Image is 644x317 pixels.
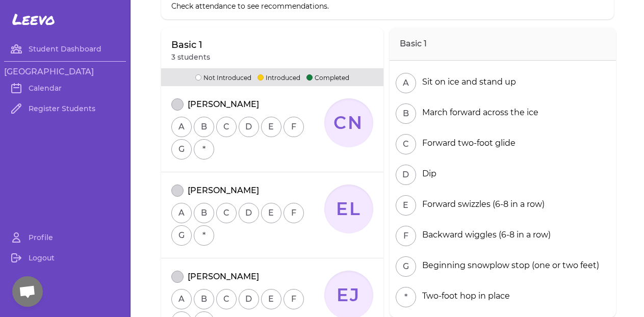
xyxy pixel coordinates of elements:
[216,203,237,223] button: C
[216,117,237,137] button: C
[195,72,251,82] p: Not Introduced
[396,134,416,154] button: C
[171,203,192,223] button: A
[284,203,304,223] button: F
[418,76,516,88] div: Sit on ice and stand up
[171,271,184,283] button: attendance
[396,256,416,277] button: G
[4,78,126,98] a: Calendar
[171,117,192,137] button: A
[239,117,259,137] button: D
[418,107,538,119] div: March forward across the ice
[396,103,416,124] button: B
[257,72,300,82] p: Introduced
[418,259,599,272] div: Beginning snowplow stop (one or two feet)
[261,203,281,223] button: E
[188,98,259,111] p: [PERSON_NAME]
[171,139,192,160] button: G
[171,184,184,197] button: attendance
[4,227,126,248] a: Profile
[306,72,349,82] p: Completed
[333,112,364,134] text: CN
[4,39,126,59] a: Student Dashboard
[396,73,416,93] button: A
[418,290,510,302] div: Two-foot hop in place
[396,195,416,216] button: E
[4,98,126,119] a: Register Students
[4,248,126,268] a: Logout
[396,226,416,246] button: F
[390,28,616,61] h2: Basic 1
[12,10,55,29] span: Leevo
[194,289,214,309] button: B
[188,271,259,283] p: [PERSON_NAME]
[171,38,210,52] p: Basic 1
[239,203,259,223] button: D
[261,117,281,137] button: E
[194,203,214,223] button: B
[284,117,304,137] button: F
[239,289,259,309] button: D
[188,184,259,197] p: [PERSON_NAME]
[4,66,126,78] h3: [GEOGRAPHIC_DATA]
[418,229,551,241] div: Backward wiggles (6-8 in a row)
[216,289,237,309] button: C
[418,137,516,149] div: Forward two-foot glide
[171,289,192,309] button: A
[261,289,281,309] button: E
[171,52,210,62] p: 3 students
[336,198,362,220] text: EL
[418,168,436,180] div: Dip
[171,225,192,246] button: G
[396,165,416,185] button: D
[194,117,214,137] button: B
[284,289,304,309] button: F
[337,284,361,306] text: EJ
[12,276,43,307] a: Open chat
[418,198,545,210] div: Forward swizzles (6-8 in a row)
[171,98,184,111] button: attendance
